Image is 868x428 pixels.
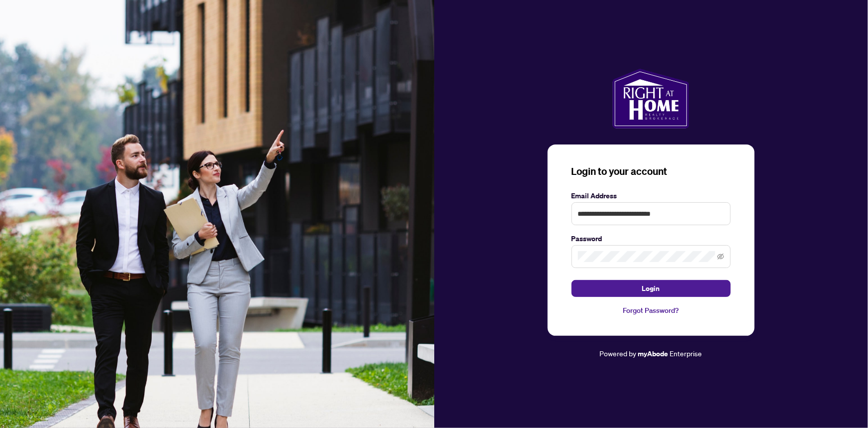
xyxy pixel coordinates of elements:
keeper-lock: Open Keeper Popup [713,208,725,220]
span: Enterprise [670,349,702,358]
button: Login [572,280,731,297]
keeper-lock: Open Keeper Popup [702,251,714,263]
span: Login [642,281,660,296]
a: myAbode [638,348,669,359]
h3: Login to your account [572,164,731,178]
img: ma-logo [612,69,689,129]
label: Password [572,233,731,244]
span: eye-invisible [717,253,724,260]
a: Forgot Password? [572,305,731,316]
span: Powered by [600,349,637,358]
label: Email Address [572,190,731,201]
